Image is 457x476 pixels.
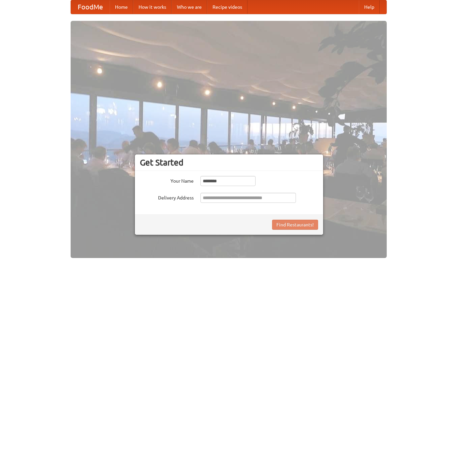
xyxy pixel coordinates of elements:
[71,0,110,14] a: FoodMe
[359,0,380,14] a: Help
[140,193,194,201] label: Delivery Address
[133,0,172,14] a: How it works
[140,157,318,168] h3: Get Started
[110,0,133,14] a: Home
[140,176,194,184] label: Your Name
[207,0,247,14] a: Recipe videos
[272,220,318,230] button: Find Restaurants!
[172,0,207,14] a: Who we are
